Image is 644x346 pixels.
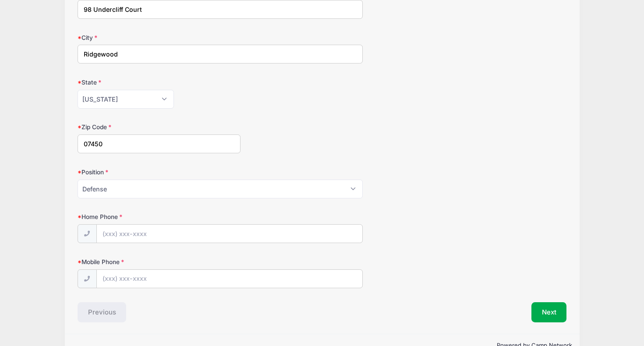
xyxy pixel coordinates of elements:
[78,258,241,266] label: Mobile Phone
[78,168,241,177] label: Position
[78,123,241,131] label: Zip Code
[78,78,241,87] label: State
[78,134,241,153] input: xxxxx
[96,269,363,288] input: (xxx) xxx-xxxx
[78,212,241,221] label: Home Phone
[78,33,241,42] label: City
[96,224,363,243] input: (xxx) xxx-xxxx
[531,302,567,322] button: Next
